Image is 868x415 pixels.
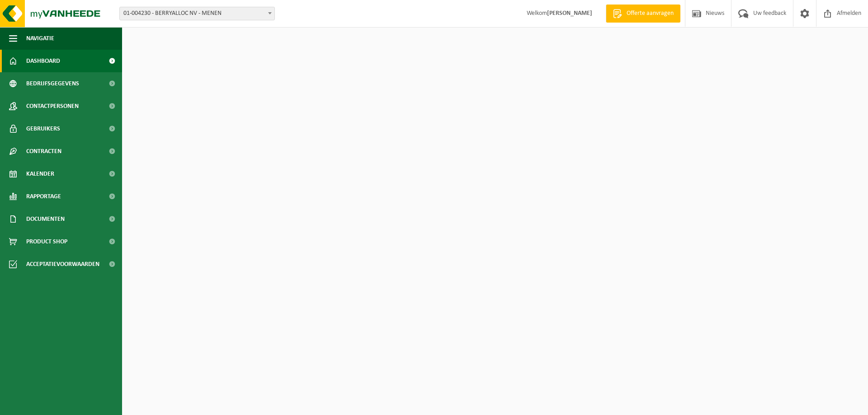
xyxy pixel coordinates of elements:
span: Contracten [26,140,61,163]
span: Acceptatievoorwaarden [26,253,99,275]
span: Navigatie [26,27,54,50]
span: Contactpersonen [26,95,79,117]
span: Gebruikers [26,117,60,140]
span: Bedrijfsgegevens [26,72,79,95]
span: Kalender [26,163,54,185]
span: Product Shop [26,230,67,253]
span: Dashboard [26,50,60,72]
a: Offerte aanvragen [606,5,680,23]
span: 01-004230 - BERRYALLOC NV - MENEN [119,7,275,20]
span: Rapportage [26,185,61,208]
span: 01-004230 - BERRYALLOC NV - MENEN [120,7,274,20]
strong: [PERSON_NAME] [547,10,592,17]
span: Offerte aanvragen [624,9,676,18]
span: Documenten [26,208,65,230]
